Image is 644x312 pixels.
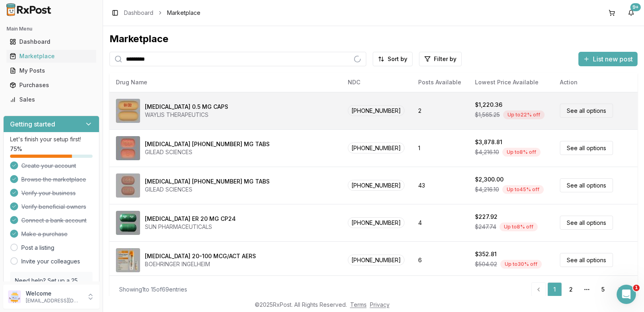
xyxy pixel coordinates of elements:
[388,55,407,63] span: Sort by
[475,260,497,268] span: $504.02
[21,162,76,170] span: Create your account
[145,215,236,223] div: [MEDICAL_DATA] ER 20 MG CP24
[350,301,367,308] a: Terms
[6,26,96,32] h2: Main Menu
[15,277,88,301] p: Need help? Set up a 25 minute call with our team to set up.
[6,63,96,78] a: My Posts
[145,148,270,156] div: GILEAD SCIENCES
[341,73,412,92] th: NDC
[412,73,469,92] th: Posts Available
[412,204,469,241] td: 4
[26,290,82,298] p: Welcome
[3,64,99,77] button: My Posts
[3,93,99,106] button: Sales
[475,111,500,119] span: $1,565.25
[469,73,554,92] th: Lowest Price Available
[3,50,99,63] button: Marketplace
[560,141,613,155] a: See all options
[21,216,87,224] span: Connect a bank account
[116,136,140,160] img: Biktarvy 30-120-15 MG TABS
[21,257,80,265] a: Invite your colleagues
[6,35,96,49] a: Dashboard
[6,78,96,92] a: Purchases
[412,129,469,167] td: 1
[21,244,54,252] a: Post a listing
[10,96,93,104] div: Sales
[502,148,541,157] div: Up to 8 % off
[145,103,228,111] div: [MEDICAL_DATA] 0.5 MG CAPS
[124,9,153,17] a: Dashboard
[348,143,405,153] span: [PHONE_NUMBER]
[145,223,236,231] div: SUN PHARMACEUTICALS
[500,260,542,269] div: Up to 30 % off
[10,67,93,75] div: My Posts
[475,250,497,258] div: $352.81
[412,167,469,204] td: 43
[10,145,22,153] span: 75 %
[167,9,200,17] span: Marketplace
[373,52,413,66] button: Sort by
[21,175,86,184] span: Browse the marketplace
[475,138,502,146] div: $3,878.81
[21,189,76,197] span: Verify your business
[625,6,638,19] button: 9+
[370,301,390,308] a: Privacy
[578,52,638,66] button: List new post
[26,298,82,304] p: [EMAIL_ADDRESS][DOMAIN_NAME]
[119,285,187,294] div: Showing 1 to 15 of 69 entries
[145,177,270,186] div: [MEDICAL_DATA] [PHONE_NUMBER] MG TABS
[348,105,405,116] span: [PHONE_NUMBER]
[596,282,610,297] a: 5
[475,175,504,184] div: $2,300.00
[434,55,456,63] span: Filter by
[617,285,636,304] iframe: Intercom live chat
[475,223,496,231] span: $247.74
[348,255,405,265] span: [PHONE_NUMBER]
[348,180,405,191] span: [PHONE_NUMBER]
[8,290,21,303] img: User avatar
[145,186,270,194] div: GILEAD SCIENCES
[475,101,502,109] div: $1,220.36
[475,213,497,221] div: $227.92
[560,104,613,118] a: See all options
[3,35,99,48] button: Dashboard
[412,92,469,129] td: 2
[10,135,93,143] p: Let's finish your setup first!
[116,173,140,198] img: Biktarvy 50-200-25 MG TABS
[475,148,499,156] span: $4,216.10
[560,253,613,267] a: See all options
[109,73,341,92] th: Drug Name
[3,79,99,92] button: Purchases
[116,99,140,123] img: Avodart 0.5 MG CAPS
[145,260,256,268] div: BOEHRINGER INGELHEIM
[500,222,538,231] div: Up to 8 % off
[10,119,55,129] h3: Getting started
[348,217,405,228] span: [PHONE_NUMBER]
[109,33,638,45] div: Marketplace
[3,3,55,16] img: RxPost Logo
[502,185,544,194] div: Up to 45 % off
[10,52,93,60] div: Marketplace
[116,211,140,235] img: Carvedilol Phosphate ER 20 MG CP24
[145,252,256,260] div: [MEDICAL_DATA] 20-100 MCG/ACT AERS
[21,203,86,211] span: Verify beneficial owners
[6,92,96,107] a: Sales
[116,248,140,272] img: Combivent Respimat 20-100 MCG/ACT AERS
[145,140,270,148] div: [MEDICAL_DATA] [PHONE_NUMBER] MG TABS
[145,111,228,119] div: WAYLIS THERAPEUTICS
[593,54,633,64] span: List new post
[6,49,96,63] a: Marketplace
[124,9,200,17] nav: breadcrumb
[578,56,638,64] a: List new post
[553,73,638,92] th: Action
[560,178,613,192] a: See all options
[21,230,68,238] span: Make a purchase
[633,285,640,291] span: 1
[563,282,578,297] a: 2
[560,216,613,230] a: See all options
[475,186,499,194] span: $4,216.10
[10,81,93,89] div: Purchases
[630,3,641,11] div: 9+
[503,110,545,119] div: Up to 22 % off
[10,38,93,46] div: Dashboard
